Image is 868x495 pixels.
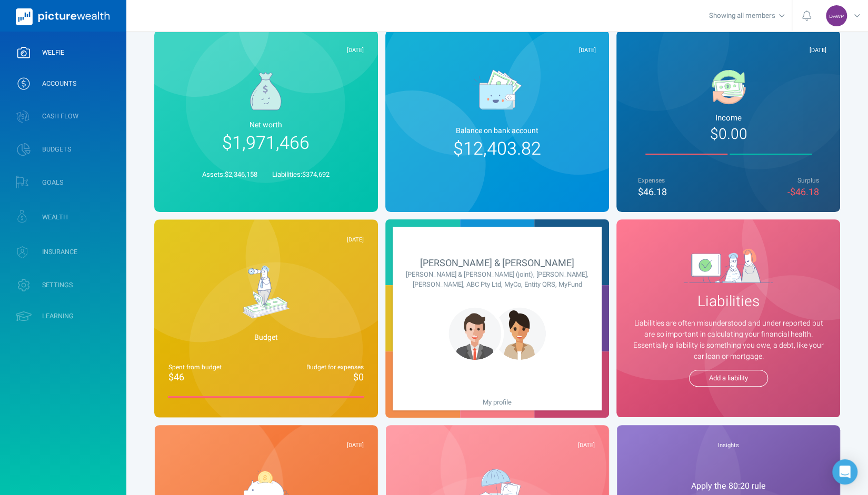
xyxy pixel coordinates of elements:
span: CASH FLOW [42,112,78,120]
span: [DATE] [578,441,595,450]
span: Liabilities: [272,169,302,179]
div: [DATE] [398,46,596,55]
span: $12,403.82 [453,136,541,162]
button: Add a liability [689,370,768,387]
span: $46 [168,370,184,385]
span: Expenses [638,177,729,185]
span: GOALS [42,178,63,187]
span: Net worth [168,119,363,130]
span: DAWP [829,13,844,19]
div: Open Intercom Messenger [832,459,857,484]
span: BUDGETS [42,145,71,154]
span: Budget [254,332,278,343]
span: $374,692 [302,169,330,179]
span: Liabilities [631,291,826,312]
img: Money simplified [683,248,773,284]
span: Spent from budget [168,362,221,372]
span: Add a liability [695,373,762,383]
span: SETTINGS [42,281,73,289]
span: WELFIE [42,48,64,57]
span: Budget for expenses [306,362,364,372]
span: $2,346,158 [225,169,257,179]
span: $46.18 [638,185,667,199]
span: [DATE] [347,235,364,244]
span: [DATE] [810,46,826,55]
span: Balance on bank account [456,125,538,136]
span: Liabilities are often misunderstood and under reported but are so important in calculating your f... [631,318,826,362]
span: INSURANCE [42,248,77,256]
span: Apply the 80:20 rule [691,480,766,492]
span: $0.00 [710,124,747,145]
span: $1,971,466 [222,130,310,156]
span: LEARNING [42,312,74,320]
span: [DATE] [347,441,364,450]
span: $0 [353,370,364,385]
span: Surplus [729,177,819,185]
span: ACCOUNTS [42,79,76,88]
img: PictureWealth [16,8,109,25]
span: Insights [718,441,739,450]
span: Income [631,112,826,124]
span: Assets: [202,169,225,179]
span: [DATE] [347,46,364,55]
img: a9d819da51a77d1e0c7a966d3e1201cd.svg [711,70,746,105]
span: -$46.18 [787,185,819,199]
span: WEALTH [42,213,68,221]
div: David Anthony Welnoski Pettit [826,5,847,26]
